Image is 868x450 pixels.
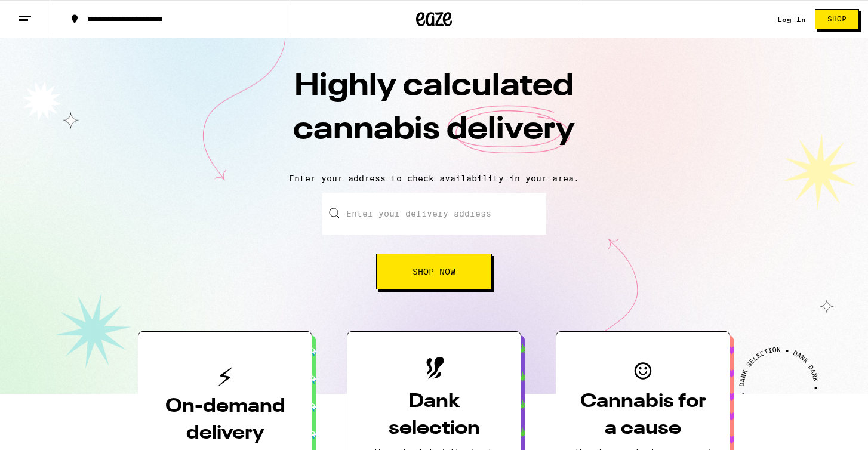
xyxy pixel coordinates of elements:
h3: On-demand delivery [158,393,293,447]
button: Shop Now [376,254,492,289]
h3: Cannabis for a cause [575,389,710,442]
span: Shop [827,16,847,23]
span: Shop Now [413,267,455,276]
a: Log In [777,16,806,23]
h1: Highly calculated cannabis delivery [225,65,643,164]
a: Shop [806,9,868,29]
button: Shop [815,9,859,29]
h3: Dank selection [367,389,501,442]
p: Enter your address to check availability in your area. [12,174,856,183]
input: Enter your delivery address [322,193,546,235]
